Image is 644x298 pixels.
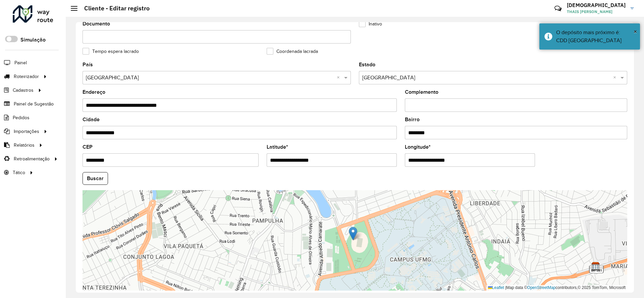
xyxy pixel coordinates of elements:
[14,100,54,107] span: Painel de Sugestão
[77,5,150,12] h2: Cliente - Editar registro
[83,20,110,28] label: Documento
[13,87,34,94] span: Cadastros
[488,285,504,290] a: Leaflet
[267,143,288,151] label: Latitude
[634,28,637,35] span: ×
[267,48,318,55] label: Coordenada lacrada
[405,116,420,124] label: Bairro
[83,61,93,69] label: País
[551,1,565,16] a: Contato Rápido
[13,114,30,121] span: Pedidos
[505,285,506,290] span: |
[591,262,600,271] img: X duplicado
[405,143,431,151] label: Longitude
[337,74,342,82] span: Clear all
[349,227,357,240] img: Marker
[20,36,46,44] label: Simulação
[14,155,50,162] span: Retroalimentação
[83,116,100,124] label: Cidade
[567,2,626,8] h3: [DEMOGRAPHIC_DATA]
[359,20,382,27] label: Inativo
[613,74,619,82] span: Clear all
[83,172,108,185] button: Buscar
[13,169,25,176] span: Tático
[14,59,27,66] span: Painel
[83,88,105,96] label: Endereço
[567,9,626,15] span: THAIS [PERSON_NAME]
[527,285,556,290] a: OpenStreetMap
[83,143,93,151] label: CEP
[405,88,438,96] label: Complemento
[14,142,35,149] span: Relatórios
[634,26,637,36] button: Close
[83,48,139,55] label: Tempo espera lacrado
[359,61,375,69] label: Estado
[14,128,39,135] span: Importações
[556,28,635,45] div: O depósito mais próximo é: CDD [GEOGRAPHIC_DATA]
[14,73,39,80] span: Roteirizador
[486,285,627,291] div: Map data © contributors,© 2025 TomTom, Microsoft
